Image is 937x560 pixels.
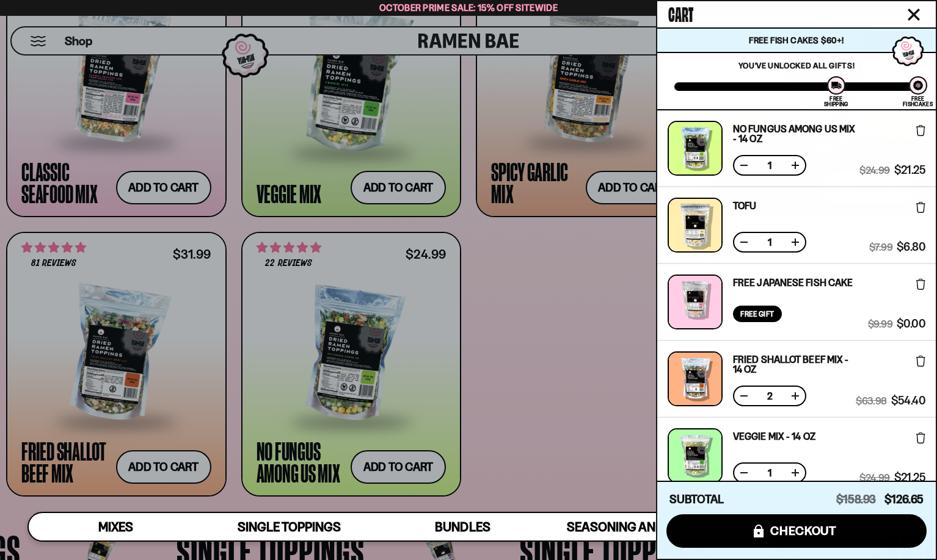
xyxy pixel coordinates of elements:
[98,519,133,534] span: Mixes
[770,524,837,537] span: checkout
[884,492,924,506] span: $126.65
[836,492,876,506] span: $158.93
[435,519,490,534] span: Bundles
[376,513,549,540] a: Bundles
[859,165,889,176] span: $24.99
[733,201,756,210] a: Tofu
[897,318,925,329] span: $0.00
[733,124,859,143] a: No Fungus Among Us Mix - 14 OZ
[29,513,202,540] a: Mixes
[733,354,856,374] a: Fried Shallot Beef Mix - 14 OZ
[856,395,886,406] span: $63.98
[202,513,376,540] a: Single Toppings
[894,472,925,483] span: $21.25
[733,431,815,441] a: Veggie Mix - 14 OZ
[666,514,927,548] button: checkout
[859,472,889,483] span: $24.99
[897,242,925,253] span: $6.80
[668,1,693,25] span: Cart
[550,513,723,540] a: Seasoning and Sauce
[824,96,848,107] div: Free Shipping
[891,395,925,406] span: $54.40
[868,318,892,329] span: $9.99
[379,2,558,13] span: October Prime Sale: 15% off Sitewide
[760,237,779,247] span: 1
[894,165,925,176] span: $21.25
[669,494,724,506] h4: Subtotal
[567,519,705,534] span: Seasoning and Sauce
[760,468,779,478] span: 1
[238,519,341,534] span: Single Toppings
[760,391,779,401] span: 2
[749,35,844,46] span: Free Fish Cakes $60+!
[760,160,779,170] span: 1
[905,5,923,24] button: Close cart
[733,278,853,287] a: Free Japanese Fish Cake
[733,306,782,322] div: Free Gift
[869,242,892,253] span: $7.99
[903,96,933,107] div: Free Fishcakes
[674,60,919,70] p: You've unlocked all gifts!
